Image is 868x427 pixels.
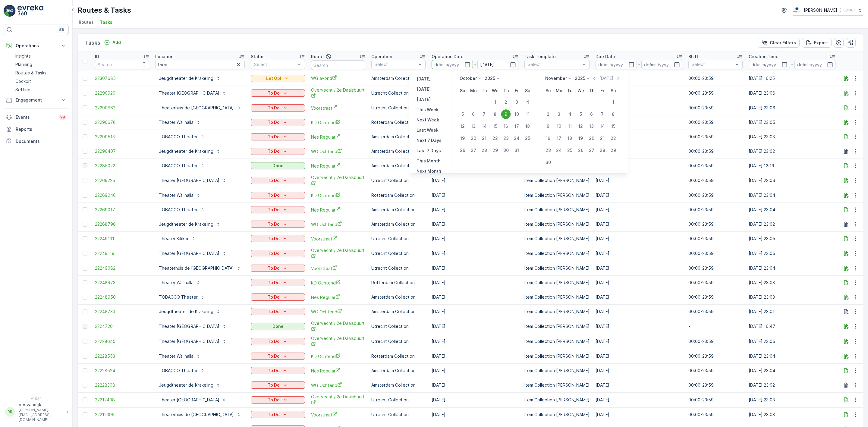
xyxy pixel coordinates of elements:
[554,121,564,131] div: 10
[16,97,57,103] p: Engagement
[83,207,87,212] div: Toggle Row Selected
[565,146,575,155] div: 25
[159,207,198,213] p: TOBACCO Theater
[554,109,564,119] div: 3
[155,234,200,243] button: Theater Kikker
[311,119,365,126] a: KD Ochtend
[576,133,586,143] div: 19
[95,148,149,154] span: 22290407
[417,137,442,143] p: Next 7 Days
[15,87,33,93] p: Settings
[501,146,511,155] div: 30
[155,249,230,258] button: Theater [GEOGRAPHIC_DATA]
[554,133,564,143] div: 17
[4,5,16,17] img: logo
[268,134,280,140] p: To Do
[490,121,500,131] div: 15
[593,188,685,203] td: [DATE]
[95,280,149,286] a: 22248973
[311,134,365,140] a: Nes Regular
[469,109,478,119] div: 6
[480,109,489,119] div: 7
[587,133,596,143] div: 20
[429,275,521,290] td: [DATE]
[155,103,245,113] button: Theaterhuis de [GEOGRAPHIC_DATA]
[16,114,55,120] p: Events
[83,266,87,271] div: Toggle Row Selected
[251,192,305,199] button: To Do
[268,280,280,286] p: To Do
[95,236,149,242] a: 22249131
[523,109,533,119] div: 11
[593,159,685,173] td: [DATE]
[480,133,489,143] div: 21
[155,263,245,273] button: Theaterhuis de [GEOGRAPHIC_DATA]
[251,235,305,242] button: To Do
[593,203,685,217] td: [DATE]
[609,121,618,131] div: 15
[458,146,467,155] div: 26
[746,173,838,188] td: [DATE] 23:06
[268,119,280,125] p: To Do
[95,250,149,256] span: 22249119
[251,221,305,228] button: To Do
[429,246,521,261] td: [DATE]
[13,77,69,86] a: Cockpit
[311,247,365,260] span: Overvecht / 2e Daalsbuurt
[414,96,433,103] button: Tomorrow
[414,157,443,165] button: This Month
[83,105,87,110] div: Toggle Row Selected
[501,109,511,119] div: 9
[95,134,149,140] span: 22290513
[417,76,431,82] p: [DATE]
[95,192,149,198] span: 22269046
[95,90,149,96] span: 22290920
[417,86,431,92] p: [DATE]
[159,280,193,286] p: Theater Wallhalla
[15,53,31,59] p: Insights
[311,87,365,99] a: Overvecht / 2e Daalsbuurt
[311,265,365,272] span: Voorstraat
[414,86,433,93] button: Today
[543,133,553,143] div: 16
[83,178,87,183] div: Toggle Row Selected
[95,105,149,111] a: 22290862
[414,147,443,154] button: Last 7 Days
[429,217,521,231] td: [DATE]
[840,8,855,13] p: ( +02:00 )
[543,146,553,155] div: 23
[155,161,209,171] button: TOBACCO Theater
[83,222,87,227] div: Toggle Row Selected
[159,192,193,198] p: Theater Wallhalla
[95,119,149,125] a: 22290678
[83,295,87,300] div: Toggle Row Selected
[311,60,365,70] input: Search
[543,109,553,119] div: 2
[512,146,522,155] div: 31
[155,292,209,302] button: TOBACCO Theater
[746,188,838,203] td: [DATE] 23:04
[311,148,365,155] span: WG Ochtend
[802,38,832,48] button: Export
[501,97,511,107] div: 2
[593,173,685,188] td: [DATE]
[4,135,69,147] a: Documents
[95,177,149,184] span: 22269225
[155,146,224,156] button: Jeugdtheater de Krakeling
[159,148,213,154] p: Jeugdtheater de Krakeling
[155,190,204,200] button: Theater Wallhalla
[609,146,618,155] div: 29
[593,217,685,231] td: [DATE]
[814,40,828,46] p: Export
[598,133,607,143] div: 21
[159,119,193,125] p: Theater Wallhalla
[311,174,365,187] a: Overvecht / 2e Daalsbuurt
[804,7,837,13] p: [PERSON_NAME]
[490,133,500,143] div: 22
[576,121,586,131] div: 12
[311,221,365,228] span: WG Ochtend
